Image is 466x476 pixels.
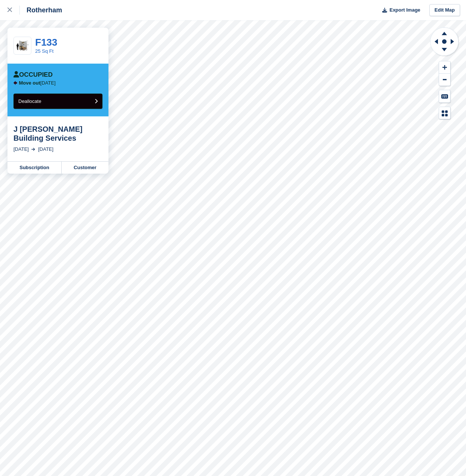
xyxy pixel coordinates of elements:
[13,94,102,109] button: Deallocate
[31,148,35,151] img: arrow-right-light-icn-cde0832a797a2874e46488d9cf13f60e5c3a73dbe684e267c42b8395dfbc2abf.svg
[20,6,62,15] div: Rotherham
[14,39,31,52] img: 25.jpg
[19,80,56,86] p: [DATE]
[13,125,102,143] div: J [PERSON_NAME] Building Services
[62,162,108,174] a: Customer
[429,4,460,16] a: Edit Map
[7,162,62,174] a: Subscription
[439,74,450,86] button: Zoom Out
[439,61,450,74] button: Zoom In
[13,81,17,85] img: arrow-left-icn-90495f2de72eb5bd0bd1c3c35deca35cc13f817d75bef06ecd7c0b315636ce7e.svg
[35,48,53,54] a: 25 Sq Ft
[18,98,41,104] span: Deallocate
[13,71,53,79] div: Occupied
[19,80,40,86] span: Move out
[38,146,53,153] div: [DATE]
[439,107,450,119] button: Map Legend
[389,6,420,14] span: Export Image
[13,146,29,153] div: [DATE]
[35,37,57,48] a: F133
[378,4,420,16] button: Export Image
[439,90,450,103] button: Keyboard Shortcuts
